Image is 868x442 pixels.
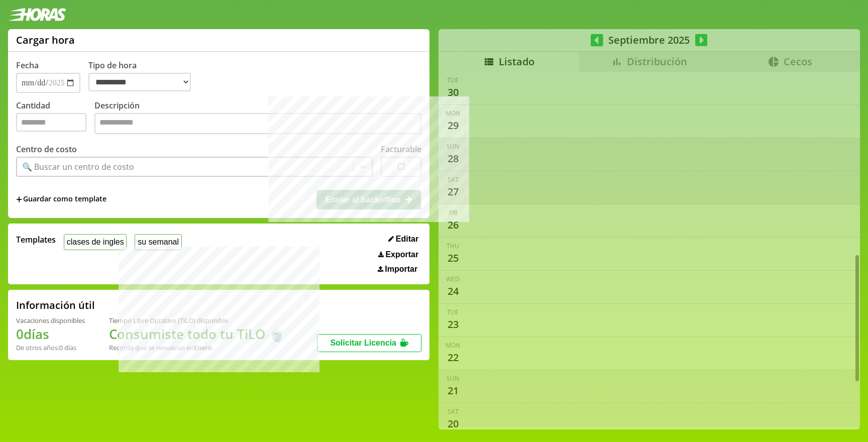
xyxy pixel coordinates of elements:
label: Fecha [16,60,39,71]
button: Exportar [375,250,421,260]
div: De otros años: 0 días [16,343,85,352]
div: 🔍 Buscar un centro de costo [22,161,134,172]
label: Descripción [94,100,421,137]
span: Importar [385,265,417,274]
button: su semanal [135,234,181,250]
h1: Cargar hora [16,33,75,47]
span: Editar [396,235,418,244]
label: Facturable [381,144,421,155]
h1: Consumiste todo tu TiLO 🍵 [109,325,285,343]
input: Cantidad [16,113,86,132]
label: Cantidad [16,100,94,137]
div: Tiempo Libre Optativo (TiLO) disponible [109,316,285,325]
button: clases de ingles [64,234,127,250]
span: Templates [16,234,56,245]
span: Solicitar Licencia [330,339,396,347]
span: +Guardar como template [16,194,106,205]
span: Exportar [385,250,418,259]
button: Solicitar Licencia [317,334,421,352]
span: + [16,194,22,205]
h1: 0 días [16,325,85,343]
h2: Información útil [16,298,95,312]
label: Centro de costo [16,144,77,155]
img: logotipo [8,8,66,21]
b: Enero [194,343,212,352]
textarea: Descripción [94,113,421,134]
div: Vacaciones disponibles [16,316,85,325]
div: Recordá que se renuevan en [109,343,285,352]
button: Editar [385,234,421,244]
select: Tipo de hora [88,73,191,91]
label: Tipo de hora [88,60,199,93]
